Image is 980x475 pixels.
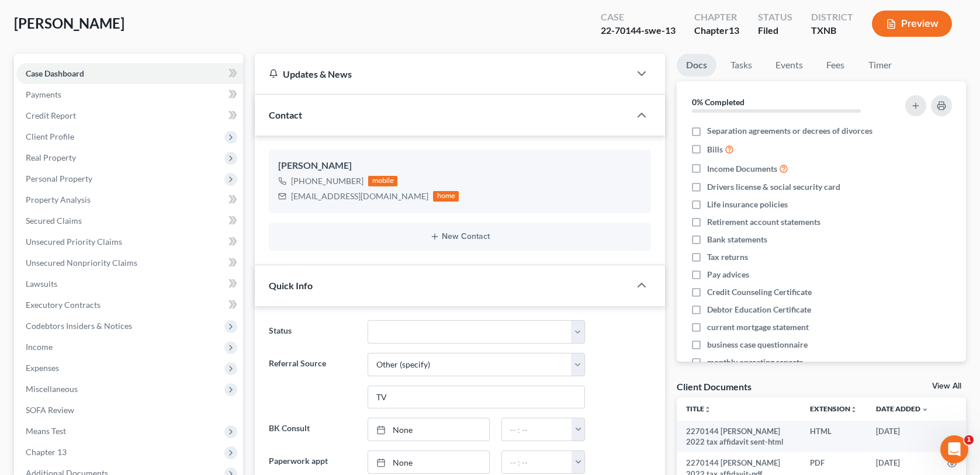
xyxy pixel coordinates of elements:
a: Case Dashboard [16,63,243,84]
span: Quick Info [269,280,313,291]
a: Credit Report [16,105,243,126]
span: current mortgage statement [707,321,809,333]
a: Titleunfold_more [686,404,711,413]
button: Preview [872,11,952,37]
span: Income Documents [707,163,777,175]
span: Credit Report [26,110,76,120]
div: [EMAIL_ADDRESS][DOMAIN_NAME] [291,190,428,202]
td: [DATE] [867,421,938,453]
a: Unsecured Nonpriority Claims [16,252,243,273]
span: Drivers license & social security card [707,181,840,193]
a: Executory Contracts [16,294,243,315]
label: Paperwork appt [263,450,361,474]
span: Property Analysis [26,195,91,204]
label: Status [263,320,361,344]
div: Chapter [694,11,739,24]
span: Bills [707,144,723,155]
a: Docs [677,54,716,77]
label: Referral Source [263,353,361,409]
span: Expenses [26,363,59,373]
span: Client Profile [26,131,74,141]
span: [PERSON_NAME] [14,15,124,32]
span: SOFA Review [26,405,74,415]
span: Unsecured Nonpriority Claims [26,258,137,268]
a: Tasks [721,54,761,77]
div: Filed [758,24,792,37]
span: Personal Property [26,174,92,183]
div: [PHONE_NUMBER] [291,175,363,187]
span: Debtor Education Certificate [707,304,811,315]
input: Other Referral Source [368,386,585,408]
span: Income [26,342,53,352]
a: Payments [16,84,243,105]
a: None [368,451,489,473]
div: Updates & News [269,68,615,80]
td: 2270144 [PERSON_NAME] 2022 tax affidavit sent-html [677,421,801,453]
div: Status [758,11,792,24]
div: home [433,191,459,202]
span: Bank statements [707,234,767,245]
span: Executory Contracts [26,300,101,310]
span: Payments [26,89,61,99]
a: Secured Claims [16,210,243,231]
span: Lawsuits [26,279,57,289]
i: unfold_more [704,406,711,413]
span: Miscellaneous [26,384,78,394]
span: business case questionnaire [707,339,808,351]
a: Unsecured Priority Claims [16,231,243,252]
span: Retirement account statements [707,216,820,228]
label: BK Consult [263,418,361,441]
div: mobile [368,176,397,186]
a: None [368,418,489,441]
iframe: Intercom live chat [940,435,968,463]
i: unfold_more [850,406,857,413]
span: 1 [964,435,974,445]
input: -- : -- [502,418,572,441]
strong: 0% Completed [692,97,744,107]
a: Extensionunfold_more [810,404,857,413]
span: Real Property [26,152,76,162]
td: HTML [801,421,867,453]
span: Codebtors Insiders & Notices [26,321,132,331]
div: Chapter [694,24,739,37]
a: Timer [859,54,901,77]
div: TXNB [811,24,853,37]
span: Case Dashboard [26,68,84,78]
span: Credit Counseling Certificate [707,286,812,298]
span: Pay advices [707,269,749,280]
span: Secured Claims [26,216,82,226]
div: District [811,11,853,24]
a: Fees [817,54,854,77]
a: Date Added expand_more [876,404,929,413]
span: 13 [729,25,739,36]
div: Client Documents [677,380,752,393]
button: New Contact [278,232,641,241]
span: Means Test [26,426,66,436]
span: Life insurance policies [707,199,788,210]
span: Unsecured Priority Claims [26,237,122,247]
span: Tax returns [707,251,748,263]
div: 22-70144-swe-13 [601,24,676,37]
div: Case [601,11,676,24]
span: monthly operating reports [707,356,803,368]
span: Separation agreements or decrees of divorces [707,125,872,137]
div: [PERSON_NAME] [278,159,641,173]
a: Events [766,54,812,77]
a: SOFA Review [16,400,243,421]
input: -- : -- [502,451,572,473]
a: Lawsuits [16,273,243,294]
span: Chapter 13 [26,447,67,457]
span: Contact [269,109,302,120]
a: Property Analysis [16,189,243,210]
i: expand_more [922,406,929,413]
a: View All [932,382,961,390]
